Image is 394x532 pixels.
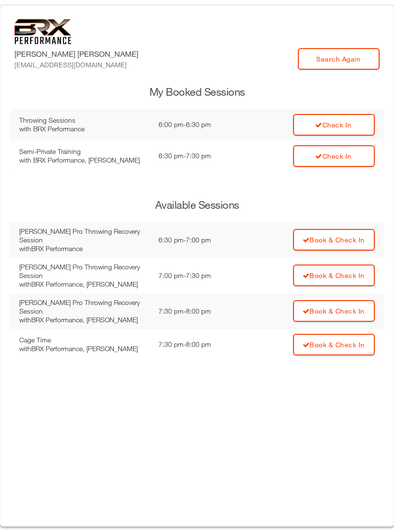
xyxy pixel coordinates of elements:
div: with BRX Performance, [PERSON_NAME] [19,280,149,289]
a: Check In [293,145,375,167]
div: with BRX Performance, [PERSON_NAME] [19,316,149,324]
div: [PERSON_NAME] Pro Throwing Recovery Session [19,227,149,244]
div: [PERSON_NAME] Pro Throwing Recovery Session [19,263,149,280]
a: Check In [293,114,375,136]
div: Semi-Private Training [19,147,149,156]
div: with BRX Performance [19,125,149,133]
a: Book & Check In [293,300,375,322]
a: Book & Check In [293,229,375,251]
div: [PERSON_NAME] Pro Throwing Recovery Session [19,298,149,316]
td: 6:30 pm - 7:30 pm [154,140,244,172]
a: Book & Check In [293,265,375,286]
div: Throwing Sessions [19,116,149,125]
div: Cage Time [19,336,149,344]
div: with BRX Performance, [PERSON_NAME] [19,156,149,165]
div: with BRX Performance [19,244,149,253]
img: 6f7da32581c89ca25d665dc3aae533e4f14fe3ef_original.svg [14,19,72,44]
td: 7:00 pm - 7:30 pm [154,258,244,293]
a: Book & Check In [293,334,375,355]
td: 7:30 pm - 8:00 pm [154,329,244,360]
label: [PERSON_NAME] [PERSON_NAME] [14,48,138,70]
div: with BRX Performance, [PERSON_NAME] [19,344,149,353]
a: Search Again [298,48,380,70]
h3: Available Sessions [10,198,384,213]
div: [EMAIL_ADDRESS][DOMAIN_NAME] [14,60,138,70]
td: 7:30 pm - 8:00 pm [154,293,244,329]
h3: My Booked Sessions [10,85,384,100]
td: 6:30 pm - 7:00 pm [154,222,244,258]
td: 6:00 pm - 6:30 pm [154,109,244,140]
